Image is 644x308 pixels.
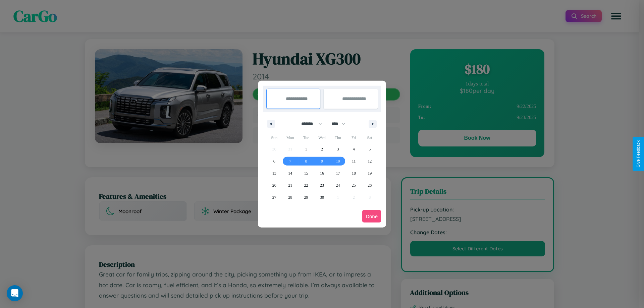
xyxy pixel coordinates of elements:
span: 18 [352,167,356,179]
button: 25 [346,179,362,191]
button: 14 [282,167,298,179]
span: 11 [352,155,356,167]
button: 18 [346,167,362,179]
span: 15 [304,167,308,179]
span: Thu [330,132,346,143]
span: 7 [289,155,291,167]
span: 30 [320,191,324,203]
span: Wed [314,132,330,143]
span: 10 [336,155,340,167]
span: 17 [336,167,340,179]
span: Fri [346,132,362,143]
span: 28 [288,191,292,203]
span: Mon [282,132,298,143]
div: Give Feedback [636,140,641,168]
span: 3 [337,143,339,155]
span: Tue [298,132,314,143]
button: 20 [266,179,282,191]
button: 24 [330,179,346,191]
button: 13 [266,167,282,179]
button: 23 [314,179,330,191]
button: 11 [346,155,362,167]
button: 28 [282,191,298,203]
button: 17 [330,167,346,179]
button: 30 [314,191,330,203]
button: 7 [282,155,298,167]
span: 23 [320,179,324,191]
button: Done [362,210,381,223]
button: 22 [298,179,314,191]
button: 21 [282,179,298,191]
span: Sat [362,132,378,143]
button: 8 [298,155,314,167]
span: 21 [288,179,292,191]
button: 9 [314,155,330,167]
button: 4 [346,143,362,155]
button: 26 [362,179,378,191]
button: 12 [362,155,378,167]
span: 29 [304,191,308,203]
button: 3 [330,143,346,155]
span: 9 [321,155,323,167]
span: 20 [272,179,276,191]
button: 15 [298,167,314,179]
span: 26 [368,179,372,191]
button: 19 [362,167,378,179]
button: 6 [266,155,282,167]
span: 8 [305,155,307,167]
button: 2 [314,143,330,155]
span: 14 [288,167,292,179]
span: 1 [305,143,307,155]
button: 10 [330,155,346,167]
span: 2 [321,143,323,155]
span: 24 [336,179,340,191]
span: 22 [304,179,308,191]
span: Sun [266,132,282,143]
button: 29 [298,191,314,203]
span: 6 [273,155,275,167]
span: 13 [272,167,276,179]
span: 16 [320,167,324,179]
button: 1 [298,143,314,155]
button: 5 [362,143,378,155]
span: 4 [353,143,355,155]
span: 12 [368,155,372,167]
button: 27 [266,191,282,203]
span: 5 [369,143,371,155]
span: 25 [352,179,356,191]
span: 27 [272,191,276,203]
div: Open Intercom Messenger [7,285,23,301]
button: 16 [314,167,330,179]
span: 19 [368,167,372,179]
